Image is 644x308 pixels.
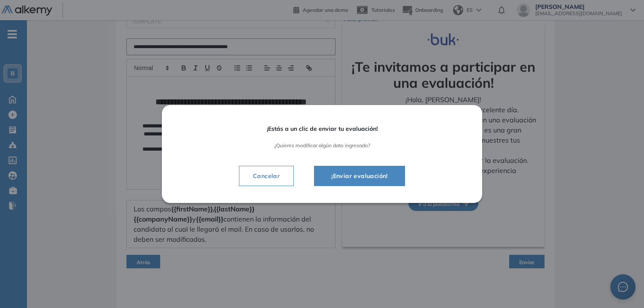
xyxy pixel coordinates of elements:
[602,267,644,308] div: Widget de chat
[314,166,405,186] button: ¡Enviar evaluación!
[602,267,644,308] iframe: Chat Widget
[325,171,394,181] span: ¡Enviar evaluación!
[246,171,287,181] span: Cancelar
[185,143,459,149] span: ¿Quieres modificar algún dato ingresado?
[239,166,294,186] button: Cancelar
[185,125,459,132] span: ¡Estás a un clic de enviar tu evaluación!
